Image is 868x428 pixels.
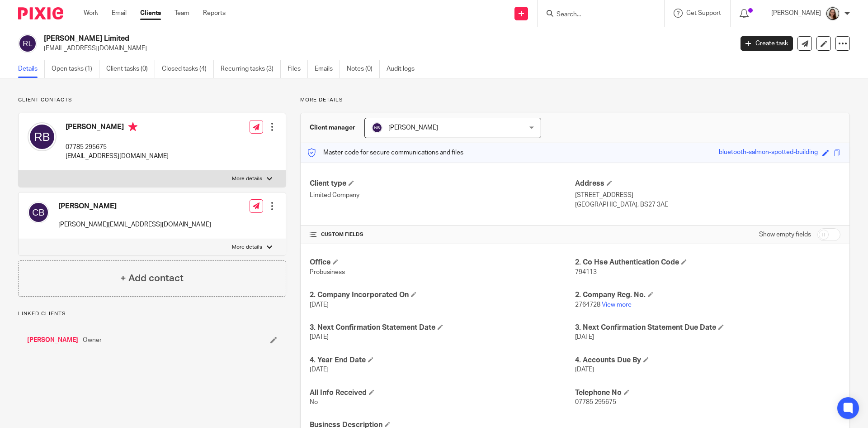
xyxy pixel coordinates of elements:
h2: [PERSON_NAME] Limited [44,34,590,43]
a: Open tasks (1) [52,60,99,78]
span: [PERSON_NAME] [388,125,438,131]
a: Files [288,60,308,78]
img: svg%3E [18,34,37,53]
span: [DATE] [310,334,329,340]
span: No [310,399,318,405]
h4: 2. Company Reg. No. [575,290,840,300]
span: Owner [83,336,102,345]
div: bluetooth-salmon-spotted-building [719,148,818,158]
img: Pixie [18,7,63,19]
a: Emails [315,60,340,78]
span: [DATE] [575,334,594,340]
span: 2764728 [575,302,600,308]
span: [DATE] [310,302,329,308]
a: Closed tasks (4) [162,60,214,78]
p: [EMAIL_ADDRESS][DOMAIN_NAME] [44,44,727,53]
a: Details [18,60,45,78]
a: Notes (0) [347,60,380,78]
p: Limited Company [310,191,575,200]
a: Work [84,9,98,18]
h4: 3. Next Confirmation Statement Date [310,323,575,332]
span: [DATE] [575,366,594,373]
h4: Address [575,179,840,188]
input: Search [556,11,637,19]
h4: 3. Next Confirmation Statement Due Date [575,323,840,332]
a: Clients [140,9,161,18]
img: svg%3E [372,122,382,133]
img: svg%3E [28,122,57,151]
img: svg%3E [28,202,49,223]
h4: All Info Received [310,388,575,398]
h4: Client type [310,179,575,188]
h4: CUSTOM FIELDS [310,231,575,238]
h3: Client manager [310,123,355,132]
h4: [PERSON_NAME] [66,122,169,134]
p: More details [300,96,850,104]
span: 794113 [575,269,597,275]
a: View more [602,302,632,308]
span: 07785 295675 [575,399,616,405]
label: Show empty fields [759,230,811,239]
i: Primary [128,122,137,131]
h4: 4. Year End Date [310,356,575,365]
p: 07785 295675 [66,143,169,152]
h4: Office [310,258,575,267]
a: Reports [203,9,226,18]
h4: [PERSON_NAME] [58,202,211,211]
p: More details [232,244,262,251]
a: Email [112,9,127,18]
p: [PERSON_NAME][EMAIL_ADDRESS][DOMAIN_NAME] [58,220,211,229]
h4: 2. Co Hse Authentication Code [575,258,840,267]
span: Probusiness [310,269,345,275]
p: Master code for secure communications and files [307,148,463,157]
a: Create task [741,36,793,51]
h4: + Add contact [120,271,184,285]
a: Client tasks (0) [106,60,155,78]
a: Recurring tasks (3) [221,60,281,78]
p: [EMAIL_ADDRESS][DOMAIN_NAME] [66,152,169,161]
p: [PERSON_NAME] [771,9,821,18]
p: Linked clients [18,310,286,317]
a: [PERSON_NAME] [27,336,78,345]
img: Profile.png [826,6,840,21]
h4: 4. Accounts Due By [575,356,840,365]
h4: 2. Company Incorporated On [310,290,575,300]
p: [GEOGRAPHIC_DATA], BS27 3AE [575,200,840,209]
a: Audit logs [387,60,421,78]
p: [STREET_ADDRESS] [575,191,840,200]
span: Get Support [686,10,721,16]
p: More details [232,175,262,183]
p: Client contacts [18,96,286,104]
span: [DATE] [310,366,329,373]
a: Team [175,9,189,18]
h4: Telephone No [575,388,840,398]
